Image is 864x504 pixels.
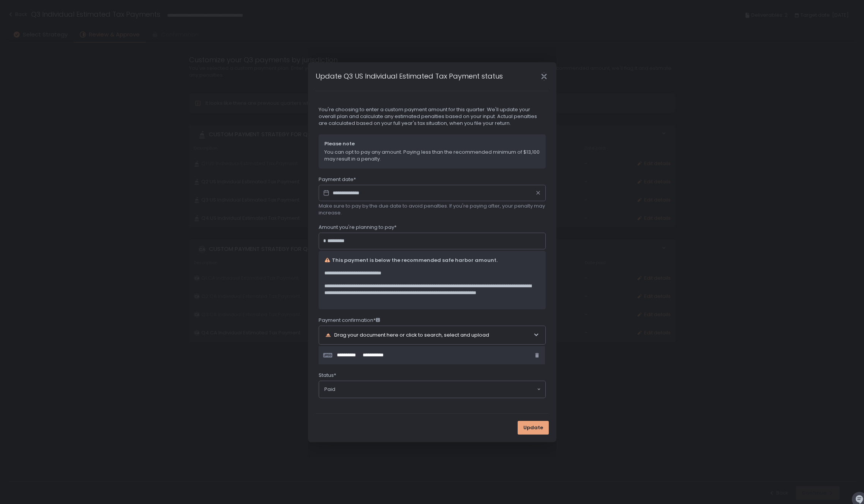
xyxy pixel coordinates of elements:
[518,421,549,435] button: Update
[532,72,556,81] div: Close
[332,257,498,264] span: This payment is below the recommended safe harbor amount.
[324,149,540,162] span: You can opt to pay any amount. Paying less than the recommended minimum of $13,100 may result in ...
[319,317,380,324] span: Payment confirmation*
[316,71,503,81] h1: Update Q3 US Individual Estimated Tax Payment status
[319,224,396,231] span: Amount you're planning to pay*
[335,386,536,393] input: Search for option
[523,424,543,431] span: Update
[319,203,546,216] span: Make sure to pay by the due date to avoid penalties. If you're paying after, your penalty may inc...
[319,185,546,202] input: Datepicker input
[319,381,545,398] div: Search for option
[324,386,335,393] span: Paid
[324,140,540,147] span: Please note
[319,372,336,379] span: Status*
[319,176,356,183] span: Payment date*
[319,106,546,127] span: You're choosing to enter a custom payment amount for this quarter. We'll update your overall plan...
